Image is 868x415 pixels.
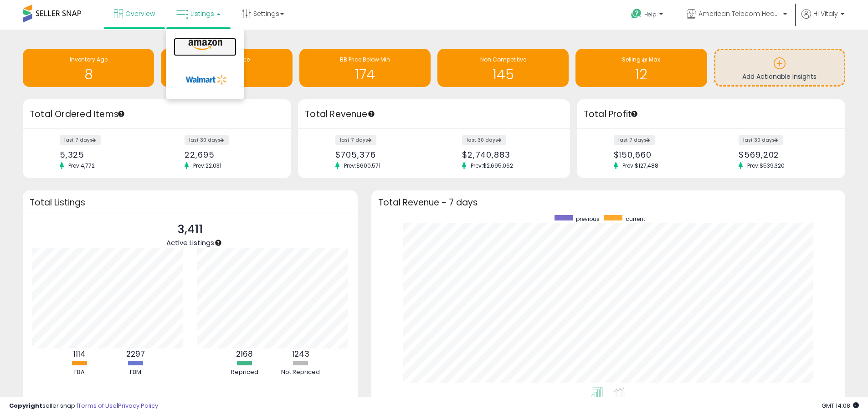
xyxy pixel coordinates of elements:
[614,150,704,159] div: $150,660
[335,135,376,145] label: last 7 days
[60,150,150,159] div: 5,325
[118,401,158,410] a: Privacy Policy
[190,9,214,18] span: Listings
[185,135,229,145] label: last 30 days
[584,108,838,121] h3: Total Profit
[466,162,518,169] span: Prev: $2,695,062
[27,67,149,82] h1: 8
[462,135,506,145] label: last 30 days
[339,162,385,169] span: Prev: $600,571
[437,49,569,87] a: Non Competitive 145
[30,108,284,121] h3: Total Ordered Items
[622,56,660,63] span: Selling @ Max
[378,199,838,206] h3: Total Revenue - 7 days
[699,9,781,18] span: American Telecom Headquarters
[739,135,783,145] label: last 30 days
[126,348,145,359] b: 2297
[273,368,328,377] div: Not Repriced
[305,108,563,121] h3: Total Revenue
[23,49,154,87] a: Inventory Age 8
[340,56,390,63] span: BB Price Below Min
[480,56,526,63] span: Non Competitive
[70,56,108,63] span: Inventory Age
[743,162,789,169] span: Prev: $539,320
[236,348,253,359] b: 2168
[626,215,645,223] span: current
[9,402,158,410] div: seller snap | |
[64,162,99,169] span: Prev: 4,772
[618,162,663,169] span: Prev: $127,488
[575,49,707,87] a: Selling @ Max 12
[442,67,564,82] h1: 145
[367,110,375,118] div: Tooltip anchor
[801,9,844,30] a: Hi Vitaly
[644,10,657,18] span: Help
[165,67,288,82] h1: 856
[30,199,351,206] h3: Total Listings
[117,110,125,118] div: Tooltip anchor
[630,110,638,118] div: Tooltip anchor
[335,150,427,159] div: $705,376
[60,135,101,145] label: last 7 days
[624,1,672,30] a: Help
[189,162,226,169] span: Prev: 22,031
[125,9,155,18] span: Overview
[292,348,309,359] b: 1243
[813,9,838,18] span: Hi Vitaly
[73,348,86,359] b: 1114
[204,56,250,63] span: Needs to Reprice
[614,135,655,145] label: last 7 days
[185,150,275,159] div: 22,695
[822,401,859,410] span: 2025-08-15 14:08 GMT
[631,8,642,20] i: Get Help
[462,150,554,159] div: $2,740,883
[78,401,117,410] a: Terms of Use
[742,72,817,81] span: Add Actionable Insights
[52,368,107,377] div: FBA
[161,49,292,87] a: Needs to Reprice 856
[9,401,42,410] strong: Copyright
[739,150,829,159] div: $569,202
[214,239,222,247] div: Tooltip anchor
[166,221,214,238] p: 3,411
[299,49,431,87] a: BB Price Below Min 174
[576,215,600,223] span: previous
[108,368,163,377] div: FBM
[166,238,214,247] span: Active Listings
[715,50,844,85] a: Add Actionable Insights
[304,67,426,82] h1: 174
[217,368,272,377] div: Repriced
[580,67,702,82] h1: 12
